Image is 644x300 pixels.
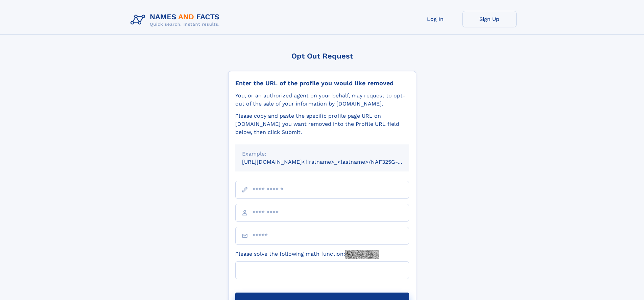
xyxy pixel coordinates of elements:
[242,150,402,158] div: Example:
[408,11,462,27] a: Log In
[235,79,409,87] div: Enter the URL of the profile you would like removed
[235,92,409,108] div: You, or an authorized agent on your behalf, may request to opt-out of the sale of your informatio...
[462,11,517,27] a: Sign Up
[228,52,416,60] div: Opt Out Request
[128,11,225,29] img: Logo Names and Facts
[235,250,379,259] label: Please solve the following math function:
[235,112,409,136] div: Please copy and paste the specific profile page URL on [DOMAIN_NAME] you want removed into the Pr...
[242,159,422,165] small: [URL][DOMAIN_NAME]<firstname>_<lastname>/NAF325G-xxxxxxxx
